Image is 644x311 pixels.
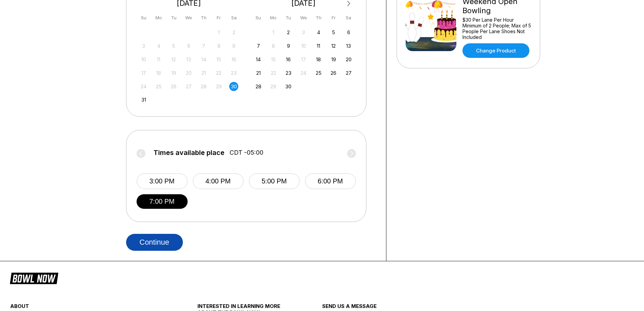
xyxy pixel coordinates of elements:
div: Not available Tuesday, August 26th, 2025 [169,82,178,91]
div: Choose Sunday, August 31st, 2025 [139,95,148,104]
div: Choose Saturday, September 13th, 2025 [344,41,353,50]
div: Not available Monday, September 15th, 2025 [269,55,278,64]
div: Choose Friday, September 5th, 2025 [329,28,338,37]
div: Not available Wednesday, September 10th, 2025 [299,41,308,50]
div: month 2025-08 [138,27,240,105]
div: Not available Sunday, August 3rd, 2025 [139,41,148,50]
div: Not available Tuesday, August 19th, 2025 [169,68,178,77]
div: Not available Monday, August 18th, 2025 [154,68,163,77]
div: Choose Sunday, September 28th, 2025 [254,82,263,91]
div: Not available Friday, August 1st, 2025 [214,28,223,37]
div: Not available Sunday, August 10th, 2025 [139,55,148,64]
div: Not available Friday, August 22nd, 2025 [214,68,223,77]
div: Choose Friday, September 19th, 2025 [329,55,338,64]
div: Tu [169,13,178,22]
div: Not available Wednesday, September 17th, 2025 [299,55,308,64]
button: 5:00 PM [249,173,300,189]
div: Not available Friday, August 29th, 2025 [214,82,223,91]
div: Choose Tuesday, September 16th, 2025 [284,55,293,64]
div: Not available Sunday, August 17th, 2025 [139,68,148,77]
div: Sa [229,13,238,22]
div: Not available Monday, September 22nd, 2025 [269,68,278,77]
div: Not available Saturday, August 23rd, 2025 [229,68,238,77]
div: $30 Per Lane Per Hour Minimum of 2 People; Max of 5 People Per Lane Shoes Not Included [462,17,531,40]
div: Not available Wednesday, August 27th, 2025 [184,82,193,91]
div: Choose Tuesday, September 23rd, 2025 [284,68,293,77]
div: Sa [344,13,353,22]
div: Not available Thursday, August 14th, 2025 [199,55,208,64]
button: 4:00 PM [193,173,244,189]
div: Fr [214,13,223,22]
div: Not available Saturday, August 2nd, 2025 [229,28,238,37]
div: Choose Saturday, August 30th, 2025 [229,82,238,91]
div: Not available Monday, September 29th, 2025 [269,82,278,91]
div: Not available Thursday, August 21st, 2025 [199,68,208,77]
div: Not available Saturday, August 16th, 2025 [229,55,238,64]
div: We [184,13,193,22]
div: Not available Tuesday, August 5th, 2025 [169,41,178,50]
button: 6:00 PM [305,173,356,189]
div: Not available Wednesday, September 3rd, 2025 [299,28,308,37]
div: Choose Saturday, September 27th, 2025 [344,68,353,77]
button: Continue [126,234,183,251]
div: Not available Thursday, August 28th, 2025 [199,82,208,91]
div: Choose Sunday, September 7th, 2025 [254,41,263,50]
div: Mo [154,13,163,22]
div: Choose Thursday, September 18th, 2025 [314,55,323,64]
div: Th [314,13,323,22]
div: Choose Thursday, September 4th, 2025 [314,28,323,37]
div: Not available Monday, August 25th, 2025 [154,82,163,91]
div: Not available Wednesday, August 13th, 2025 [184,55,193,64]
div: Tu [284,13,293,22]
div: Not available Saturday, August 9th, 2025 [229,41,238,50]
div: Choose Thursday, September 11th, 2025 [314,41,323,50]
div: Fr [329,13,338,22]
div: Not available Sunday, August 24th, 2025 [139,82,148,91]
div: Not available Monday, September 1st, 2025 [269,28,278,37]
div: Choose Thursday, September 25th, 2025 [314,68,323,77]
div: Not available Monday, August 4th, 2025 [154,41,163,50]
div: Mo [269,13,278,22]
div: Choose Saturday, September 20th, 2025 [344,55,353,64]
div: Su [139,13,148,22]
span: CDT -05:00 [230,149,263,156]
div: Not available Wednesday, September 24th, 2025 [299,68,308,77]
div: Choose Tuesday, September 2nd, 2025 [284,28,293,37]
div: Choose Tuesday, September 9th, 2025 [284,41,293,50]
div: Not available Monday, August 11th, 2025 [154,55,163,64]
a: Change Product [462,43,529,58]
div: Choose Friday, September 26th, 2025 [329,68,338,77]
div: Choose Sunday, September 21st, 2025 [254,68,263,77]
div: Choose Saturday, September 6th, 2025 [344,28,353,37]
div: We [299,13,308,22]
div: Th [199,13,208,22]
span: Times available place [153,149,224,156]
button: 7:00 PM [137,194,188,209]
div: Choose Friday, September 12th, 2025 [329,41,338,50]
div: Not available Thursday, August 7th, 2025 [199,41,208,50]
div: Not available Wednesday, August 20th, 2025 [184,68,193,77]
div: Choose Sunday, September 14th, 2025 [254,55,263,64]
div: Not available Friday, August 8th, 2025 [214,41,223,50]
img: Weekend Open Bowling [406,0,456,51]
div: month 2025-09 [253,27,354,91]
div: Su [254,13,263,22]
div: Choose Tuesday, September 30th, 2025 [284,82,293,91]
div: Not available Tuesday, August 12th, 2025 [169,55,178,64]
div: Not available Wednesday, August 6th, 2025 [184,41,193,50]
div: Not available Monday, September 8th, 2025 [269,41,278,50]
div: Not available Friday, August 15th, 2025 [214,55,223,64]
button: 3:00 PM [137,173,188,189]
